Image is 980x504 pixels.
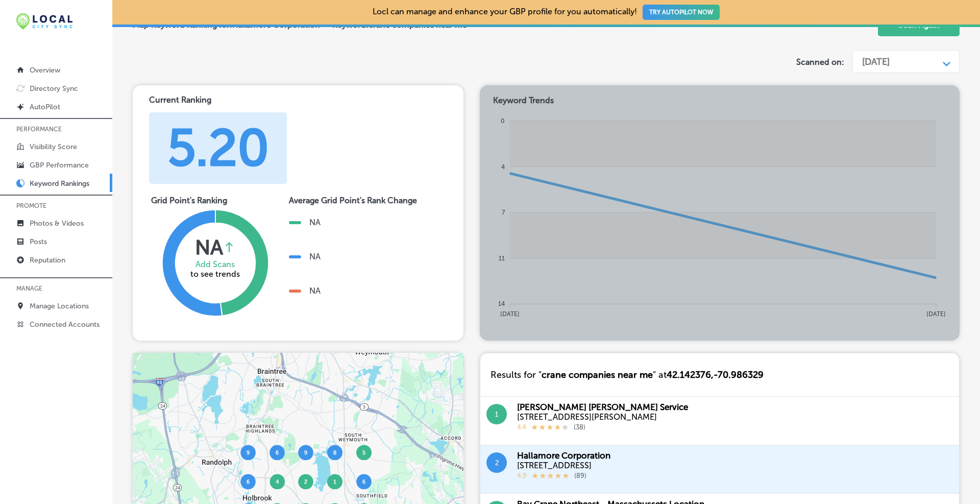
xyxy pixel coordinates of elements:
div: NA [309,252,321,261]
p: ( 89 ) [574,472,586,481]
p: 4.9 [517,472,527,481]
div: to see trends [187,259,243,279]
p: 4.4 [517,423,526,433]
div: 5.20 [167,117,269,179]
p: Photos & Videos [30,219,84,228]
p: Keyword Rankings [30,179,89,188]
div: Grid Point's Ranking [151,196,279,205]
label: Scanned on: [796,57,844,67]
div: NA [195,235,223,259]
img: 12321ecb-abad-46dd-be7f-2600e8d3409flocal-city-sync-logo-rectangle.png [16,13,72,30]
div: 4.9 Stars [532,470,569,481]
p: Connected Accounts [30,320,100,329]
div: 4.4 Stars [531,422,569,433]
button: 1 [486,404,507,424]
button: 2 [486,452,507,473]
div: Current Ranking [149,95,298,105]
div: Hallamore Corporation [517,450,610,461]
span: 42.142376 , -70.986329 [667,369,764,380]
div: Add Scans [187,259,243,269]
p: Overview [30,66,60,75]
div: [STREET_ADDRESS][PERSON_NAME] [517,412,688,422]
p: Manage Locations [30,302,89,310]
p: Visibility Score [30,142,77,151]
div: [DATE] [862,56,890,67]
p: ( 38 ) [574,423,585,433]
button: TRY AUTOPILOT NOW [643,5,720,20]
p: Reputation [30,256,65,265]
div: [STREET_ADDRESS] [517,461,610,470]
p: Directory Sync [30,84,78,93]
div: Results for " " at [480,353,774,396]
p: GBP Performance [30,161,89,170]
span: crane companies near me [542,369,653,380]
div: NA [309,218,321,227]
div: NA [309,286,321,296]
p: AutoPilot [30,103,60,111]
p: Posts [30,237,47,246]
div: [PERSON_NAME] [PERSON_NAME] Service [517,402,688,412]
div: Average Grid Point's Rank Change [289,196,417,205]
